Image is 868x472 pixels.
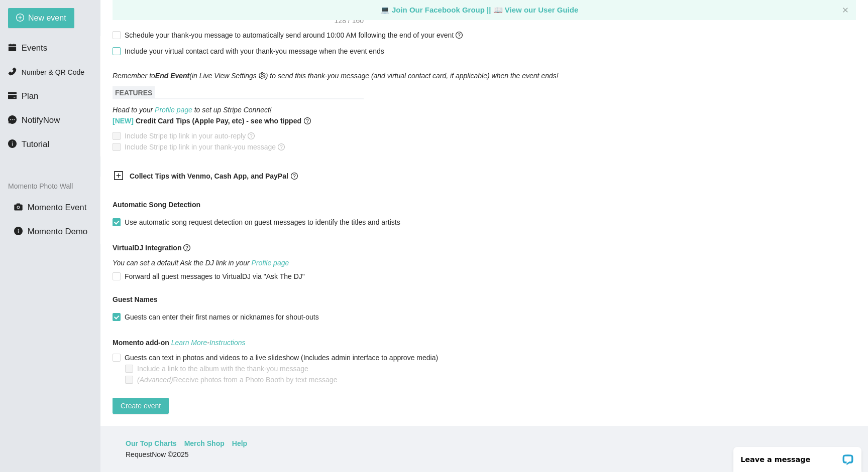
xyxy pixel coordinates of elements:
b: Guest Names [113,295,157,303]
span: Schedule your thank-you message to automatically send around 10:00 AM following the end of your e... [125,31,463,39]
span: question-circle [248,132,255,139]
span: question-circle [278,143,285,150]
span: New event [28,12,66,24]
span: plus-circle [16,14,24,23]
span: Forward all guest messages to VirtualDJ via "Ask The DJ" [121,271,309,282]
span: camera [14,203,23,211]
span: question-circle [183,244,190,251]
span: Receive photos from a Photo Booth by text message [133,374,341,385]
iframe: LiveChat chat widget [727,440,868,472]
span: Momento Event [28,203,87,212]
b: Automatic Song Detection [113,199,200,210]
span: phone [8,67,17,76]
b: End Event [155,72,189,80]
button: Create event [113,398,169,414]
span: plus-square [114,171,124,181]
span: Guests can text in photos and videos to a live slideshow (Includes admin interface to approve media) [121,352,442,363]
i: - [171,339,246,347]
span: info-circle [8,139,17,148]
a: Instructions [209,339,246,347]
span: Include Stripe tip link in your thank-you message [121,141,289,152]
a: Merch Shop [184,438,225,449]
span: laptop [493,6,503,14]
i: (Advanced) [137,376,173,384]
span: Include Stripe tip link in your auto-reply [121,130,259,141]
span: Include your virtual contact card with your thank-you message when the event ends [125,47,384,55]
span: message [8,115,17,124]
span: setting [259,72,266,79]
span: NotifyNow [22,115,60,125]
b: Credit Card Tips (Apple Pay, etc) - see who tipped [113,115,301,126]
b: Momento add-on [113,339,169,347]
span: Tutorial [22,139,49,149]
span: Include a link to the album with the thank-you message [133,363,312,374]
i: Head to your to set up Stripe Connect! [113,106,272,114]
a: Profile page [155,106,192,114]
span: question-circle [291,173,298,180]
b: Collect Tips with Venmo, Cash App, and PayPal [130,172,288,180]
span: calendar [8,43,17,52]
span: Number & QR Code [22,68,84,76]
span: question-circle [304,115,311,126]
span: [NEW] [113,117,134,125]
div: Collect Tips with Venmo, Cash App, and PayPalquestion-circle [105,165,357,189]
button: plus-circleNew event [8,8,74,28]
span: laptop [380,6,390,14]
span: question-circle [456,32,463,39]
i: Remember to (in Live View Settings ) to send this thank-you message (and virtual contact card, if... [113,72,559,80]
i: You can set a default Ask the DJ link in your [113,259,289,267]
span: credit-card [8,91,17,100]
a: Our Top Charts [126,438,177,449]
span: Momento Demo [28,227,87,236]
div: RequestNow © 2025 [126,449,840,460]
a: Learn More [171,339,207,347]
a: Profile page [252,259,289,267]
span: Create event [121,400,161,411]
span: Plan [22,91,39,101]
span: close [842,7,848,13]
a: laptop View our User Guide [493,6,579,14]
span: FEATURES [113,86,155,99]
span: Events [22,43,47,53]
span: Guests can enter their first names or nicknames for shout-outs [121,311,323,323]
button: close [842,7,848,14]
a: Help [232,438,247,449]
span: info-circle [14,227,23,235]
span: Use automatic song request detection on guest messages to identify the titles and artists [121,217,404,228]
b: VirtualDJ Integration [113,244,181,252]
a: laptop Join Our Facebook Group || [380,6,493,14]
